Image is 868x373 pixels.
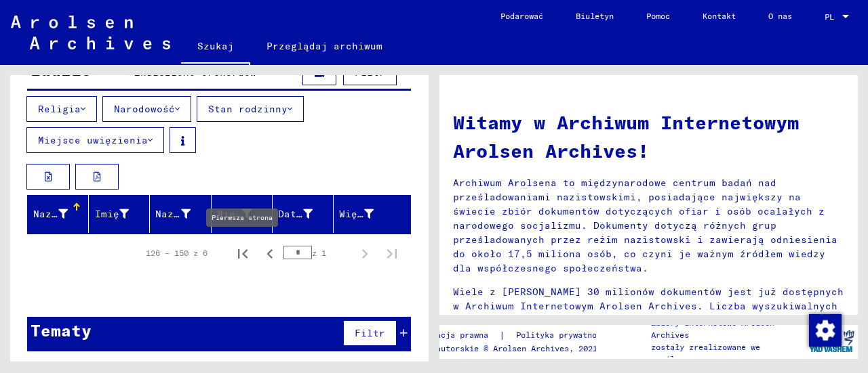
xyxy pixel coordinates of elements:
[334,195,410,233] mat-header-cell: Więzień nr
[33,203,88,225] div: Nazwisko
[155,208,271,220] font: Nazwisko panieńskie
[500,11,543,21] font: Podarować
[339,208,400,220] font: Więzień nr
[343,320,397,346] button: Filtr
[155,203,210,225] div: Nazwisko panieńskie
[26,96,97,122] button: Religia
[408,343,597,353] font: Prawa autorskie © Arolsen Archives, 2021
[339,203,394,225] div: Więzień nr
[197,96,304,122] button: Stan rodzinny
[651,342,760,364] font: zostały zrealizowane we współpracy z
[267,40,382,52] font: Przeglądaj archiwum
[250,30,399,62] a: Przeglądaj archiwum
[31,60,92,80] font: Ludzie
[102,96,191,122] button: Narodowość
[11,16,170,49] img: Arolsen_neg.svg
[95,208,119,220] font: Imię
[809,314,842,347] img: Zmiana zgody
[146,248,208,258] font: 126 – 150 z 6
[646,11,670,21] font: Pomoc
[181,30,250,65] a: Szukaj
[505,328,627,343] a: Polityka prywatności
[408,328,499,343] a: Informacja prawna
[278,208,363,220] font: Data urodzenia
[208,103,288,115] font: Stan rodzinny
[768,11,792,21] font: O nas
[31,320,92,341] font: Tematy
[94,203,149,225] div: Imię
[355,327,385,339] font: Filtr
[212,195,273,233] mat-header-cell: Miejsce urodzenia
[351,240,378,267] button: Następna strona
[38,134,148,146] font: Miejsce uwięzienia
[576,11,614,21] font: Biuletyn
[38,103,81,115] font: Religia
[378,240,406,267] button: Ostatnia strona
[453,286,844,326] font: Wiele z [PERSON_NAME] 30 milionów dokumentów jest już dostępnych w Archiwum Internetowym Arolsen ...
[208,66,256,79] font: rekordów
[703,11,736,21] font: Kontakt
[408,330,488,340] font: Informacja prawna
[89,195,150,233] mat-header-cell: Imię
[28,195,89,233] mat-header-cell: Nazwisko
[26,127,164,153] button: Miejsce uwięzienia
[217,203,272,225] div: Miejsce urodzenia
[278,203,333,225] div: Data urodzenia
[825,12,834,22] font: PL
[150,195,211,233] mat-header-cell: Nazwisko panieńskie
[453,110,799,162] font: Witamy w Archiwum Internetowym Arolsen Archives!
[33,208,82,220] font: Nazwisko
[355,66,385,79] font: Filtr
[806,324,857,358] img: yv_logo.png
[312,248,326,258] font: z 1
[229,240,256,267] button: Pierwsza strona
[499,329,505,341] font: |
[453,177,837,274] font: Archiwum Arolsena to międzynarodowe centrum badań nad prześladowaniami nazistowskimi, posiadające...
[114,103,175,115] font: Narodowość
[516,330,611,340] font: Polityka prywatności
[217,208,321,220] font: Miejsce urodzenia
[256,240,283,267] button: Poprzednia strona
[197,40,234,52] font: Szukaj
[134,66,208,79] font: Znaleziono 6
[273,195,334,233] mat-header-cell: Data urodzenia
